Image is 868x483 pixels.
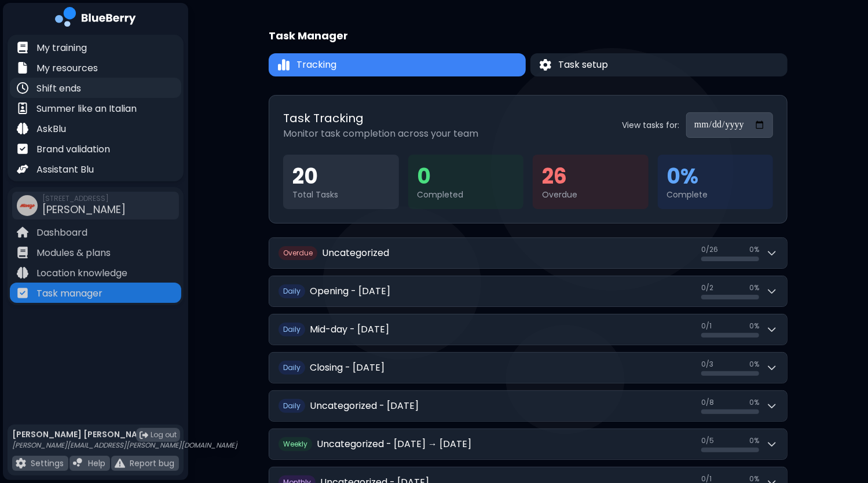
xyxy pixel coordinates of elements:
[279,284,305,298] span: Daily
[42,202,126,217] span: [PERSON_NAME]
[12,441,237,450] p: [PERSON_NAME][EMAIL_ADDRESS][PERSON_NAME][DOMAIN_NAME]
[140,431,148,440] img: logout
[317,437,471,451] h2: Uncategorized - [DATE] → [DATE]
[12,429,237,440] p: [PERSON_NAME] [PERSON_NAME]
[310,284,390,298] h2: Opening - [DATE]
[701,321,712,331] span: 0 / 1
[701,245,718,254] span: 0 / 26
[17,62,28,74] img: file icon
[279,323,305,336] span: Daily
[269,238,787,268] button: OverdueUncategorized0/260%
[530,53,788,76] button: Task setupTask setup
[17,42,28,53] img: file icon
[36,122,66,136] p: AskBlu
[36,163,94,177] p: Assistant Blu
[73,458,83,469] img: file icon
[269,53,526,76] button: TrackingTracking
[17,287,28,299] img: file icon
[36,102,137,116] p: Summer like an Italian
[36,82,81,96] p: Shift ends
[36,142,110,156] p: Brand validation
[279,399,305,413] span: Daily
[17,195,38,216] img: company thumbnail
[310,361,384,375] h2: Closing - [DATE]
[279,437,312,451] span: Weekly
[36,246,111,260] p: Modules & plans
[622,120,679,130] label: View tasks for:
[701,398,714,407] span: 0 / 8
[296,58,336,72] span: Tracking
[269,314,787,345] button: DailyMid-day - [DATE]0/10%
[278,58,290,72] img: Tracking
[115,458,125,469] img: file icon
[701,283,713,292] span: 0 / 2
[749,321,759,331] span: 0 %
[17,82,28,94] img: file icon
[17,103,28,114] img: file icon
[749,398,759,407] span: 0 %
[283,127,478,141] p: Monitor task completion across your team
[17,163,28,175] img: file icon
[269,353,787,383] button: DailyClosing - [DATE]0/30%
[130,458,174,469] p: Report bug
[17,226,28,238] img: file icon
[283,109,478,127] h2: Task Tracking
[269,429,787,459] button: WeeklyUncategorized - [DATE] → [DATE]0/50%
[749,436,759,445] span: 0 %
[36,287,102,301] p: Task manager
[151,430,177,440] span: Log out
[417,164,515,189] div: 0
[558,58,608,72] span: Task setup
[322,246,389,260] h2: Uncategorized
[17,247,28,258] img: file icon
[279,361,305,375] span: Daily
[31,458,64,469] p: Settings
[16,458,26,469] img: file icon
[749,360,759,369] span: 0 %
[269,28,348,44] h1: Task Manager
[540,59,551,71] img: Task setup
[269,391,787,421] button: DailyUncategorized - [DATE]0/80%
[667,164,764,189] div: 0 %
[310,323,389,336] h2: Mid-day - [DATE]
[542,164,639,189] div: 26
[17,143,28,155] img: file icon
[292,189,390,200] div: Total Tasks
[42,194,126,203] span: [STREET_ADDRESS]
[749,283,759,292] span: 0 %
[36,61,98,75] p: My resources
[17,123,28,134] img: file icon
[55,7,136,31] img: company logo
[701,360,713,369] span: 0 / 3
[749,245,759,254] span: 0 %
[701,436,714,445] span: 0 / 5
[667,189,764,200] div: Complete
[292,164,390,189] div: 20
[17,267,28,279] img: file icon
[36,226,87,240] p: Dashboard
[36,41,87,55] p: My training
[279,246,317,260] span: Overdue
[417,189,515,200] div: Completed
[269,276,787,306] button: DailyOpening - [DATE]0/20%
[36,266,127,280] p: Location knowledge
[542,189,639,200] div: Overdue
[88,458,105,469] p: Help
[310,399,419,413] h2: Uncategorized - [DATE]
